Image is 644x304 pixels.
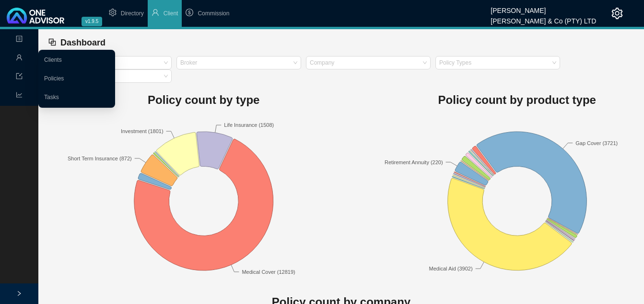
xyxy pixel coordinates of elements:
span: setting [109,9,117,16]
span: block [48,38,57,46]
a: Clients [44,56,62,63]
a: Policies [44,75,64,82]
span: Commission [198,10,229,17]
text: Life Insurance (1508) [224,122,274,128]
span: user [152,9,159,16]
span: import [16,69,23,86]
img: 2df55531c6924b55f21c4cf5d4484680-logo-light.svg [7,8,64,23]
span: Dashboard [60,38,105,47]
span: Directory [121,10,144,17]
span: profile [16,32,23,48]
div: [PERSON_NAME] [491,2,596,13]
text: Short Term Insurance (872) [68,156,132,161]
text: Investment (1801) [121,128,164,134]
a: Tasks [44,94,59,101]
div: [PERSON_NAME] & Co (PTY) LTD [491,13,596,23]
span: v1.9.5 [82,17,102,26]
text: Retirement Annuity (220) [385,159,443,165]
text: Medical Cover (12819) [242,269,295,275]
span: dollar [186,9,193,16]
span: setting [611,8,623,19]
span: Client [164,10,178,17]
text: Gap Cover (3721) [575,140,618,146]
text: Medical Aid (3902) [429,266,472,272]
span: line-chart [16,88,23,104]
span: right [16,291,22,296]
span: user [16,50,23,67]
h1: Policy count by type [47,90,361,110]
